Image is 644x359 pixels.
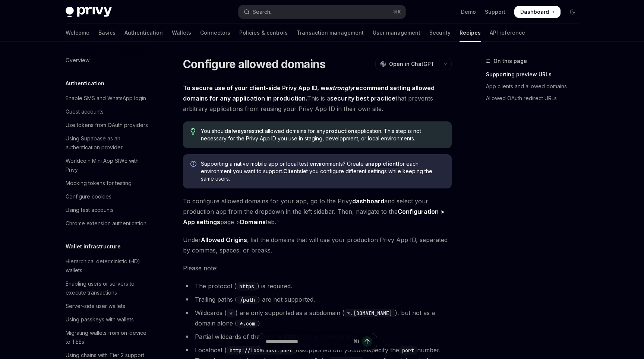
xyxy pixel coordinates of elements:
[60,203,155,217] a: Using test accounts
[66,24,89,42] a: Welcome
[429,24,451,42] a: Security
[66,315,134,324] div: Using passkeys with wallets
[190,161,198,168] svg: Info
[237,296,258,304] code: /path
[60,313,155,326] a: Using passkeys with wallets
[266,333,350,350] input: Ask a question...
[60,54,155,67] a: Overview
[66,206,114,215] div: Using test accounts
[66,242,121,251] h5: Wallet infrastructure
[66,107,104,116] div: Guest accounts
[520,8,549,16] span: Dashboard
[183,196,452,227] span: To configure allowed domains for your app, go to the Privy and select your production app from th...
[283,168,302,174] strong: Clients
[239,5,405,19] button: Open search
[329,84,353,92] em: strongly
[373,24,420,42] a: User management
[60,154,155,177] a: Worldcoin Mini App SIWE with Privy
[60,277,155,299] a: Enabling users or servers to execute transactions
[490,24,525,42] a: API reference
[66,134,151,152] div: Using Supabase as an authentication provider
[240,218,266,226] strong: Domains
[60,255,155,277] a: Hierarchical deterministic (HD) wallets
[66,121,148,130] div: Use tokens from OAuth providers
[183,83,452,114] span: This is a that prevents arbitrary applications from reusing your Privy App ID in their own site.
[183,57,325,71] h1: Configure allowed domains
[60,190,155,203] a: Configure cookies
[486,92,584,104] a: Allowed OAuth redirect URLs
[485,8,505,16] a: Support
[239,24,288,42] a: Policies & controls
[493,57,527,66] span: On this page
[183,235,452,255] span: Under , list the domains that will use your production Privy App ID, separated by commas, spaces,...
[228,128,247,134] strong: always
[98,24,116,42] a: Basics
[201,127,444,142] span: You should restrict allowed domains for any application. This step is not necessary for the Privy...
[183,263,452,273] span: Please note:
[66,302,125,311] div: Server-side user wallets
[66,179,132,188] div: Mocking tokens for testing
[66,94,146,103] div: Enable SMS and WhatsApp login
[200,24,230,42] a: Connectors
[60,118,155,132] a: Use tokens from OAuth providers
[66,192,111,201] div: Configure cookies
[183,294,452,305] li: Trailing paths ( ) are not supported.
[236,282,257,290] code: https
[60,217,155,230] a: Chrome extension authentication
[124,24,163,42] a: Authentication
[297,24,364,42] a: Transaction management
[60,92,155,105] a: Enable SMS and WhatsApp login
[389,60,435,68] span: Open in ChatGPT
[362,336,372,347] button: Send message
[66,257,151,275] div: Hierarchical deterministic (HD) wallets
[66,79,104,88] h5: Authentication
[352,197,384,205] a: dashboard
[514,6,561,18] a: Dashboard
[190,128,196,135] svg: Tip
[566,6,578,18] button: Toggle dark mode
[172,24,191,42] a: Wallets
[66,56,89,65] div: Overview
[330,95,395,102] strong: security best practice
[183,281,452,291] li: The protocol ( ) is required.
[60,132,155,154] a: Using Supabase as an authentication provider
[371,161,398,167] a: app client
[66,7,112,17] img: dark logo
[325,128,354,134] strong: production
[344,309,395,317] code: *.[DOMAIN_NAME]
[60,105,155,118] a: Guest accounts
[60,326,155,349] a: Migrating wallets from on-device to TEEs
[460,24,481,42] a: Recipes
[66,219,146,228] div: Chrome extension authentication
[60,177,155,190] a: Mocking tokens for testing
[461,8,476,16] a: Demo
[60,299,155,313] a: Server-side user wallets
[201,160,444,182] span: Supporting a native mobile app or local test environments? Create an for each environment you wan...
[237,320,258,328] code: *.com
[183,308,452,328] li: Wildcards ( ) are only supported as a subdomain ( ), but not as a domain alone ( ).
[253,7,274,16] div: Search...
[393,9,401,15] span: ⌘ K
[375,58,439,70] button: Open in ChatGPT
[66,156,151,174] div: Worldcoin Mini App SIWE with Privy
[66,328,151,346] div: Migrating wallets from on-device to TEEs
[201,236,247,244] strong: Allowed Origins
[183,84,435,102] strong: To secure use of your client-side Privy App ID, we recommend setting allowed domains for any appl...
[486,69,584,80] a: Supporting preview URLs
[66,279,151,297] div: Enabling users or servers to execute transactions
[486,80,584,92] a: App clients and allowed domains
